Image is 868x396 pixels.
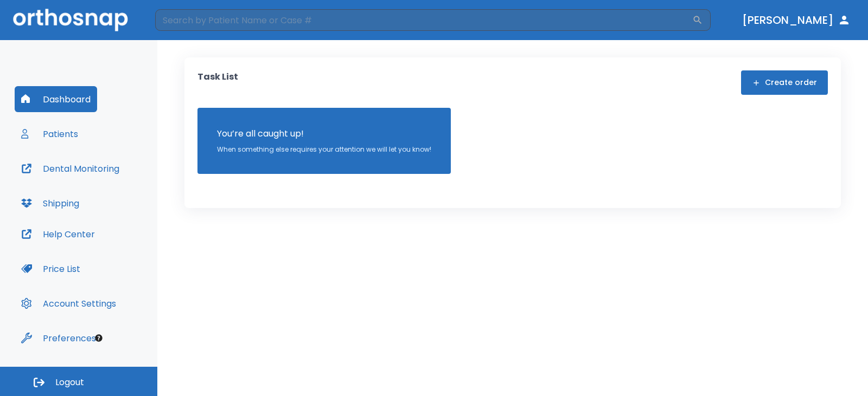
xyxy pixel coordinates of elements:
[55,376,84,388] span: Logout
[741,70,828,95] button: Create order
[15,290,123,316] button: Account Settings
[197,70,238,95] p: Task List
[738,10,855,30] button: [PERSON_NAME]
[15,221,101,247] button: Help Center
[155,9,692,31] input: Search by Patient Name or Case #
[15,190,86,216] button: Shipping
[15,256,87,282] button: Price List
[217,145,431,154] p: When something else requires your attention we will let you know!
[94,333,104,343] div: Tooltip anchor
[15,121,85,147] button: Patients
[217,127,431,140] p: You’re all caught up!
[15,155,126,181] button: Dental Monitoring
[15,86,97,112] button: Dashboard
[15,325,103,351] button: Preferences
[13,9,128,31] img: Orthosnap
